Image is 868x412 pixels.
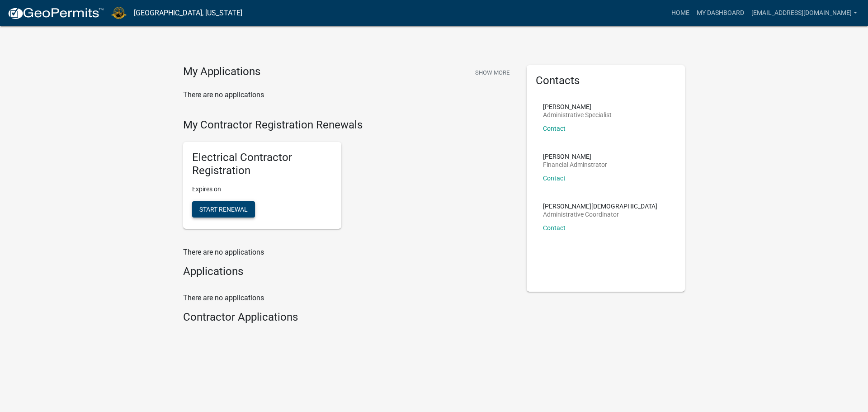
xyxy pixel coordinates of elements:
wm-workflow-list-section: Contractor Applications [183,311,513,327]
p: There are no applications [183,90,513,100]
span: Start Renewal [199,205,248,213]
h4: Contractor Applications [183,311,513,324]
a: Contact [543,175,566,182]
p: Expires on [192,185,332,194]
a: [EMAIL_ADDRESS][DOMAIN_NAME] [748,5,861,22]
wm-registration-list-section: My Contractor Registration Renewals [183,118,513,236]
h5: Electrical Contractor Registration [192,151,332,177]
button: Show More [472,65,513,80]
h4: Applications [183,265,513,278]
p: [PERSON_NAME] [543,104,612,110]
h5: Contacts [536,74,676,87]
p: Financial Adminstrator [543,161,607,168]
p: There are no applications [183,293,513,303]
p: [PERSON_NAME] [543,153,607,160]
a: Contact [543,224,566,232]
a: Contact [543,125,566,132]
h4: My Contractor Registration Renewals [183,118,513,132]
a: Home [668,5,693,22]
p: There are no applications [183,247,513,258]
p: Administrative Coordinator [543,211,657,218]
a: My Dashboard [693,5,748,22]
button: Start Renewal [192,201,255,218]
img: La Porte County, Indiana [111,7,127,19]
wm-workflow-list-section: Applications [183,265,513,282]
h4: My Applications [183,65,260,79]
p: Administrative Specialist [543,112,612,118]
p: [PERSON_NAME][DEMOGRAPHIC_DATA] [543,203,657,209]
a: [GEOGRAPHIC_DATA], [US_STATE] [134,5,242,21]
